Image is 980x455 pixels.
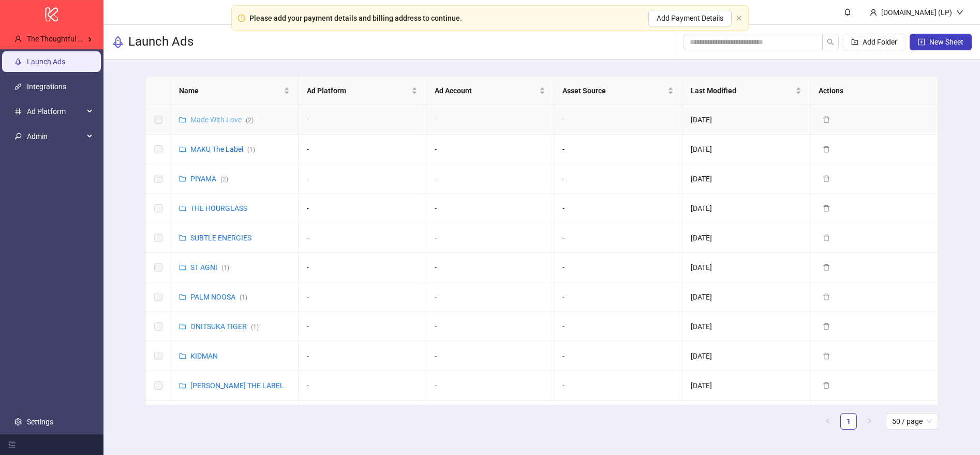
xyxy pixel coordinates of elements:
[299,401,426,430] td: -
[299,164,426,194] td: -
[251,323,259,331] span: ( 1 )
[435,85,537,96] span: Ad Account
[27,418,53,426] a: Settings
[918,38,925,46] span: plus-square
[179,85,281,96] span: Name
[246,117,254,124] span: ( 2 )
[554,312,682,342] td: -
[554,105,682,135] td: -
[179,234,186,241] span: folder
[851,38,858,46] span: folder-add
[823,234,830,241] span: delete
[736,15,742,21] span: close
[736,15,742,22] button: close
[190,352,218,360] a: KIDMAN
[221,264,229,272] span: ( 1 )
[844,8,851,16] span: bell
[886,413,938,430] div: Page Size
[682,77,810,105] th: Last Modified
[299,223,426,253] td: -
[171,77,299,105] th: Name
[27,35,101,43] span: The Thoughtful Agency
[299,194,426,223] td: -
[861,413,878,430] button: right
[426,135,554,164] td: -
[179,293,186,301] span: folder
[190,204,247,212] a: THE HOURGLASS
[112,36,124,48] span: rocket
[682,371,810,401] td: [DATE]
[823,382,830,389] span: delete
[14,35,22,42] span: user
[682,253,810,282] td: [DATE]
[426,253,554,282] td: -
[691,85,793,96] span: Last Modified
[682,342,810,371] td: [DATE]
[27,101,84,122] span: Ad Platform
[190,145,255,153] a: MAKU The Label(1)
[823,323,830,330] span: delete
[554,342,682,371] td: -
[299,105,426,135] td: -
[299,135,426,164] td: -
[562,85,665,96] span: Asset Source
[307,85,409,96] span: Ad Platform
[877,7,956,18] div: [DOMAIN_NAME] (LP)
[554,194,682,223] td: -
[892,414,932,429] span: 50 / page
[179,264,186,271] span: folder
[843,34,905,50] button: Add Folder
[299,253,426,282] td: -
[810,77,938,105] th: Actions
[648,10,732,26] button: Add Payment Details
[682,105,810,135] td: [DATE]
[247,146,255,153] span: ( 1 )
[299,342,426,371] td: -
[682,401,810,430] td: [DATE]
[426,105,554,135] td: -
[554,401,682,430] td: -
[249,12,462,24] div: Please add your payment details and billing address to continue.
[820,413,836,430] button: left
[657,14,723,22] span: Add Payment Details
[179,323,186,330] span: folder
[299,371,426,401] td: -
[190,293,247,301] a: PALM NOOSA(1)
[128,34,194,50] h3: Launch Ads
[179,146,186,153] span: folder
[426,77,554,105] th: Ad Account
[426,164,554,194] td: -
[426,401,554,430] td: -
[823,293,830,301] span: delete
[825,418,831,424] span: left
[179,116,186,123] span: folder
[682,282,810,312] td: [DATE]
[554,135,682,164] td: -
[426,223,554,253] td: -
[870,9,877,16] span: user
[27,82,66,91] a: Integrations
[14,133,22,140] span: key
[554,164,682,194] td: -
[190,322,259,331] a: ONITSUKA TIGER(1)
[823,116,830,123] span: delete
[299,77,426,105] th: Ad Platform
[861,413,878,430] li: Next Page
[426,282,554,312] td: -
[554,77,682,105] th: Asset Source
[956,9,963,16] span: down
[179,205,186,212] span: folder
[929,38,963,46] span: New Sheet
[823,352,830,360] span: delete
[190,263,229,272] a: ST AGNI(1)
[179,175,186,182] span: folder
[190,175,228,183] a: PIYAMA(2)
[554,282,682,312] td: -
[682,194,810,223] td: [DATE]
[179,382,186,389] span: folder
[8,441,16,448] span: menu-fold
[554,371,682,401] td: -
[299,312,426,342] td: -
[554,253,682,282] td: -
[27,58,65,66] a: Launch Ads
